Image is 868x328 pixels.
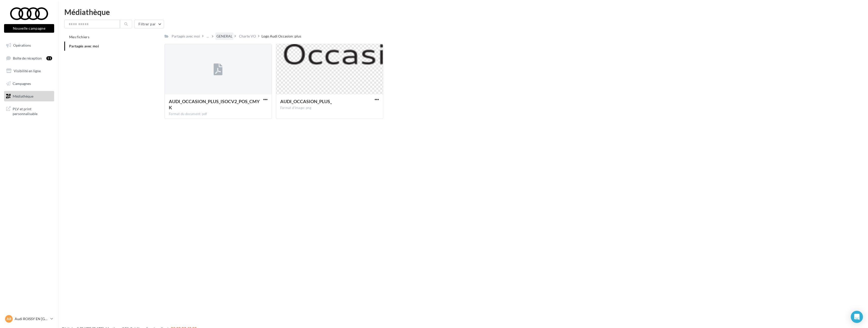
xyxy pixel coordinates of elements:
span: Campagnes [13,81,31,86]
div: ... [206,33,210,40]
a: AR Audi ROISSY EN [GEOGRAPHIC_DATA] [4,314,54,324]
span: Boîte de réception [13,56,42,60]
div: 11 [46,56,52,60]
div: Open Intercom Messenger [851,311,863,323]
a: Opérations [3,40,55,51]
div: Format du document: pdf [169,112,268,116]
span: AUDI_OCCASION_PLUS_ISOCV2_POS_CMYK [169,99,260,110]
span: Opérations [13,43,31,47]
span: PLV et print personnalisable [13,105,52,116]
div: Partagés avec moi [172,34,200,39]
span: Visibilité en ligne [14,69,41,73]
div: Charte VO [239,34,256,39]
span: Mes fichiers [69,35,89,39]
div: Logo Audi Occasion :plus [261,34,301,39]
div: Format d'image: png [280,106,379,110]
span: AR [7,316,11,321]
span: AUDI_OCCASION_PLUS_ [280,99,332,104]
a: Médiathèque [3,91,55,102]
a: PLV et print personnalisable [3,103,55,118]
div: GENERAL [216,34,232,39]
a: Campagnes [3,78,55,89]
button: Nouvelle campagne [4,24,54,33]
a: Boîte de réception11 [3,53,55,64]
div: Médiathèque [64,8,862,16]
span: Partagés avec moi [69,44,99,48]
button: Filtrer par [134,20,164,28]
p: Audi ROISSY EN [GEOGRAPHIC_DATA] [15,316,48,321]
span: Médiathèque [13,94,33,98]
a: Visibilité en ligne [3,66,55,76]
